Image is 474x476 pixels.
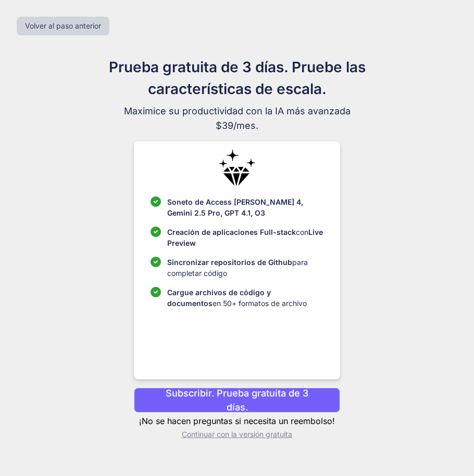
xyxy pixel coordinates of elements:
p: para completar código [167,257,323,279]
button: Volver al paso anterior [17,17,109,35]
p: en 50+ formatos de archivo [167,287,323,309]
img: lista de verificación [151,287,161,297]
p: con [167,227,323,248]
p: ¡No se hacen preguntas si necesita un reembolso! [134,415,340,427]
font: Maximice su productividad con la IA más avanzada [124,105,351,116]
button: Subscribir. Prueba gratuita de 3 días. [134,388,340,413]
span: Creación de aplicaciones Full-stack [167,228,296,236]
span: Sincronizar repositorios de Github [167,258,292,267]
span: Soneto de Access [PERSON_NAME] 4, Gemini 2.5 Pro, GPT 4.1, O3 [167,197,303,217]
font: Continuar con la versión gratuita [182,430,292,439]
img: lista de verificación [151,196,161,207]
font: $39/mes. [216,120,258,131]
span: Cargue archivos de código y documentos [167,288,271,308]
h1: Prueba gratuita de 3 días. Pruebe las características de escala. [62,56,412,100]
img: lista de verificación [151,227,161,237]
p: Subscribir. Prueba gratuita de 3 días. [154,386,319,414]
img: lista de verificación [151,257,161,267]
